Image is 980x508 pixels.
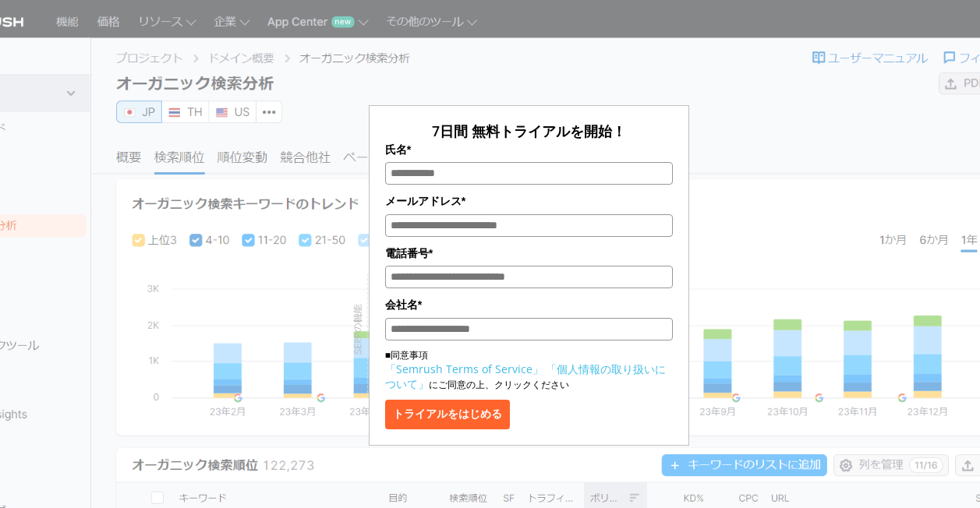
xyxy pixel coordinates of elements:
label: メールアドレス* [385,192,674,210]
p: ■同意事項 にご同意の上、クリックください [385,348,674,392]
button: トライアルをはじめる [385,400,510,429]
a: 「Semrush Terms of Service」 [385,362,543,376]
label: 電話番号* [385,245,674,262]
span: 7日間 無料トライアルを開始！ [432,122,626,140]
a: 「個人情報の取り扱いについて」 [385,362,666,391]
